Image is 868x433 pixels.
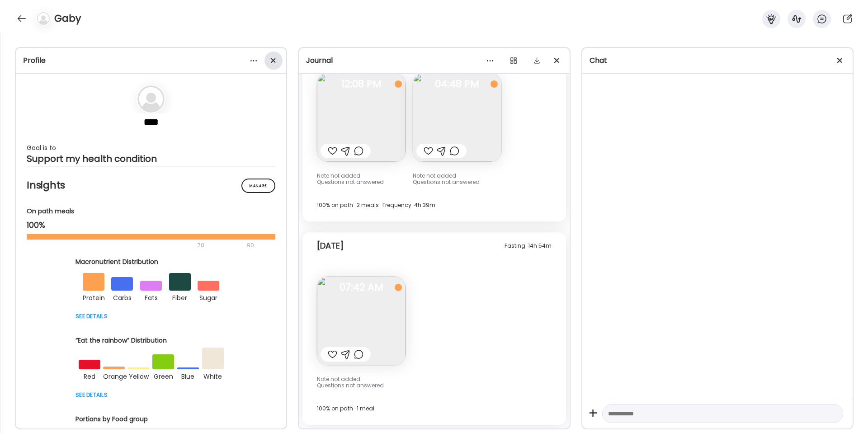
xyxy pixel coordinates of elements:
img: bg-avatar-default.svg [37,12,50,25]
div: red [79,369,100,382]
img: images%2F9pYE9H6cTmgx1EiUGCSt2BwjUV83%2FOZNOFQrRIYCfYgDSAxcV%2FnJGOyHX8Q7PQQbOoByBl_240 [413,73,501,162]
div: Fasting: 14h 54m [505,240,552,251]
span: Questions not answered [317,381,384,389]
div: 70 [27,240,244,251]
div: yellow [128,369,150,382]
div: protein [83,291,104,303]
div: 100% on path · 1 meal [317,403,551,414]
div: On path meals [27,207,275,216]
div: 100% [27,220,275,231]
div: Macronutrient Distribution [75,257,226,267]
div: Journal [306,55,562,66]
div: “Eat the rainbow” Distribution [75,336,226,345]
h4: Gaby [54,11,81,26]
div: fats [140,291,162,303]
span: Note not added [317,375,360,383]
div: green [152,369,174,382]
span: Note not added [413,172,456,179]
div: Goal is to [27,142,275,153]
span: 04:48 PM [413,80,501,88]
span: Questions not answered [413,178,480,186]
img: images%2F9pYE9H6cTmgx1EiUGCSt2BwjUV83%2FFJhPviLZy5SsL3zuC39C%2FW9Krw59oDkZD9AJM6uuV_240 [317,73,406,162]
span: Note not added [317,172,360,179]
div: Chat [590,55,845,66]
img: images%2F9pYE9H6cTmgx1EiUGCSt2BwjUV83%2FRJ3F3IadayeXQ7yU1xT8%2F3RRTKdTvtGSytflqrVDF_240 [317,277,406,365]
div: fiber [169,291,191,303]
div: white [202,369,224,382]
h2: Insights [27,179,275,192]
div: 90 [246,240,255,251]
span: 07:42 AM [317,283,406,292]
div: blue [177,369,199,382]
div: carbs [111,291,133,303]
span: Questions not answered [317,178,384,186]
div: orange [103,369,125,382]
div: 100% on path · 2 meals · Frequency: 4h 39m [317,200,551,211]
div: Manage [241,179,275,193]
div: Profile [23,55,279,66]
span: 12:08 PM [317,80,406,88]
div: sugar [198,291,219,303]
img: bg-avatar-default.svg [137,85,165,113]
div: [DATE] [317,240,344,251]
div: Portions by Food group [75,414,226,424]
div: Support my health condition [27,153,275,164]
